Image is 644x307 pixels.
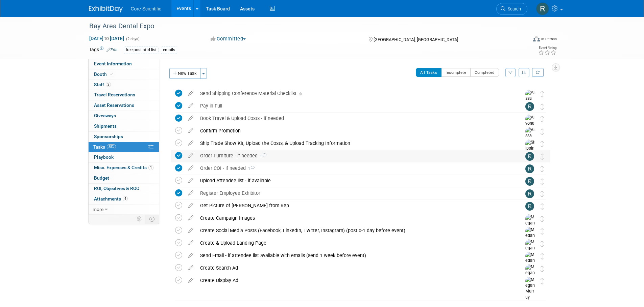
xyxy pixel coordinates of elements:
[169,68,200,79] button: New Task
[89,6,123,12] img: ExhibitDay
[185,153,197,159] a: edit
[185,103,197,109] a: edit
[106,82,111,87] span: 2
[197,187,512,199] div: Register Employee Exhibitor
[89,142,159,152] a: Tasks38%
[89,111,159,121] a: Giveaways
[125,37,140,41] span: (2 days)
[197,250,512,261] div: Send Email - if attendee list available with emails (send 1 week before event)
[532,68,544,77] a: Refresh
[525,127,535,151] img: Alissa Schlosser
[148,165,153,170] span: 1
[89,163,159,173] a: Misc. Expenses & Credits1
[197,137,512,149] div: Ship Trade Show Kit, Upload the Costs, & Upload Tracking Information
[441,68,471,77] button: Incomplete
[94,82,111,87] span: Staff
[525,277,535,301] img: Megan Murray
[107,144,116,149] span: 38%
[541,153,544,160] i: Move task
[185,277,197,283] a: edit
[89,100,159,111] a: Asset Reservations
[541,36,557,41] div: In-Person
[89,90,159,100] a: Travel Reservations
[533,36,540,41] img: Format-Inperson.png
[525,227,535,251] img: Megan Murray
[185,227,197,234] a: edit
[525,264,535,288] img: Megan Murray
[525,189,534,198] img: Rachel Wolff
[541,203,544,210] i: Move task
[197,175,512,186] div: Upload Attendee list - if available
[89,80,159,90] a: Staff2
[525,140,535,169] img: Shipping Team
[93,144,116,150] span: Tasks
[538,46,556,50] div: Event Rating
[536,2,549,15] img: Rachel Wolff
[197,88,512,99] div: Send Shipping Conference Material Checklist
[525,164,534,173] img: Rachel Wolff
[161,47,177,54] div: emails
[185,128,197,134] a: edit
[541,178,544,185] i: Move task
[87,20,517,32] div: Bay Area Dental Expo
[525,90,535,114] img: Alissa Schlosser
[185,203,197,209] a: edit
[106,48,118,52] a: Edit
[185,215,197,221] a: edit
[525,239,535,263] img: Megan Murray
[541,116,544,122] i: Move task
[124,47,159,54] div: free post attd list
[89,184,159,194] a: ROI, Objectives & ROO
[541,141,544,147] i: Move task
[525,102,534,111] img: Rachel Wolff
[470,68,499,77] button: Completed
[94,61,132,66] span: Event Information
[541,166,544,172] i: Move task
[258,154,266,158] span: 1
[185,252,197,258] a: edit
[197,162,512,174] div: Order COI - if needed
[89,46,118,54] td: Tags
[185,265,197,271] a: edit
[89,173,159,183] a: Budget
[197,237,512,249] div: Create & Upload Landing Page
[246,166,255,171] span: 1
[94,113,116,118] span: Giveaways
[541,128,544,135] i: Move task
[134,215,145,223] td: Personalize Event Tab Strip
[197,200,512,211] div: Get Picture of [PERSON_NAME] from Rep
[487,35,557,45] div: Event Format
[94,186,139,191] span: ROI, Objectives & ROO
[208,35,248,42] button: Committed
[185,115,197,121] a: edit
[197,262,512,274] div: Create Search Ad
[525,115,535,144] img: Alyona Yurchenko
[197,212,512,224] div: Create Campaign Images
[94,165,153,170] span: Misc. Expenses & Credits
[103,36,110,41] span: to
[89,121,159,131] a: Shipments
[94,134,123,139] span: Sponsorships
[525,152,534,161] img: Rachel Wolff
[525,252,535,276] img: Megan Murray
[525,202,534,211] img: Rachel Wolff
[541,191,544,197] i: Move task
[94,175,109,181] span: Budget
[89,59,159,69] a: Event Information
[89,152,159,162] a: Playbook
[89,35,124,41] span: [DATE] [DATE]
[131,6,161,11] span: Core Scientific
[541,241,544,247] i: Move task
[185,140,197,146] a: edit
[197,100,512,112] div: Pay in Full
[197,150,512,161] div: Order Furniture - if needed
[185,165,197,171] a: edit
[197,113,512,124] div: Book Travel & Upload Costs - if needed
[496,3,527,15] a: Search
[525,214,535,238] img: Megan Murray
[541,228,544,235] i: Move task
[89,132,159,142] a: Sponsorships
[541,91,544,97] i: Move task
[185,190,197,196] a: edit
[541,253,544,259] i: Move task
